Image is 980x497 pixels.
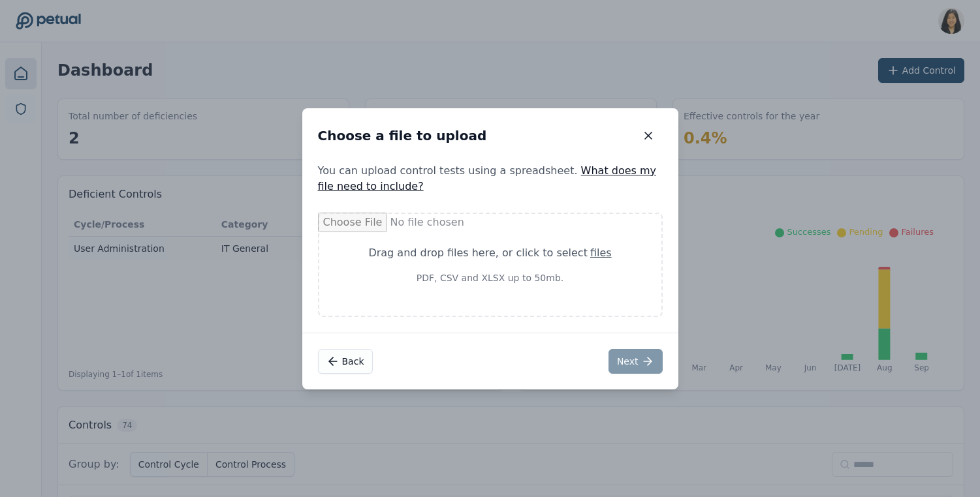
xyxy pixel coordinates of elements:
[590,245,612,261] div: files
[318,164,657,192] a: What does my file need to include?
[351,271,630,284] p: PDF, CSV and XLSX up to 50mb.
[609,349,663,374] button: Next
[302,163,678,194] p: You can upload control tests using a spreadsheet.
[318,349,373,374] button: Back
[318,127,487,145] h2: Choose a file to upload
[351,245,630,261] div: Drag and drop files here , or click to select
